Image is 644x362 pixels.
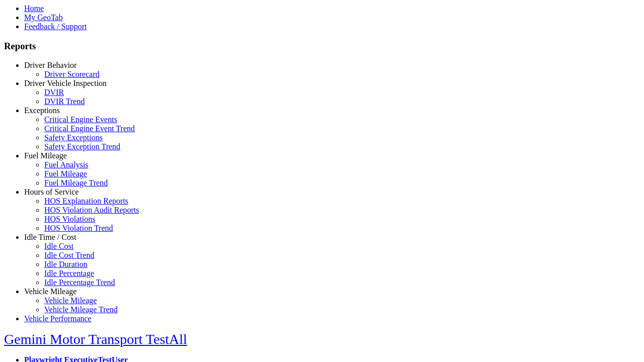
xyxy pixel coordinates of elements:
a: Idle Percentage Trend [44,278,115,287]
h3: Reports [4,41,640,52]
a: DVIR Trend [44,97,85,106]
a: Fuel Mileage Trend [44,178,108,187]
a: HOS Violations [44,215,95,223]
a: Idle Duration [44,260,88,268]
a: Safety Exceptions [44,133,103,142]
a: Idle Cost Trend [44,251,95,259]
a: Fuel Mileage [24,151,67,160]
a: Driver Scorecard [44,70,100,78]
a: Fuel Mileage [44,169,87,178]
a: Home [24,4,44,13]
a: Safety Exception Trend [44,142,120,151]
a: HOS Violation Audit Reports [44,206,139,214]
a: Critical Engine Events [44,115,117,124]
a: Feedback / Support [24,22,87,31]
a: DVIR [44,88,64,97]
a: Idle Percentage [44,269,94,278]
a: Hours of Service [24,188,78,196]
a: Driver Vehicle Inspection [24,79,107,87]
a: HOS Explanation Reports [44,197,128,205]
a: Vehicle Mileage [44,296,97,305]
a: Critical Engine Event Trend [44,124,135,133]
a: Idle Time / Cost [24,233,76,241]
a: My GeoTab [24,13,63,22]
a: HOS Violation Trend [44,224,113,232]
a: Vehicle Performance [24,314,92,323]
a: Vehicle Mileage [24,287,76,296]
a: Idle Cost [44,242,73,250]
a: Exceptions [24,106,60,115]
a: Vehicle Mileage Trend [44,305,118,314]
a: Fuel Analysis [44,160,89,169]
a: Gemini Motor Transport TestAll [4,331,187,347]
a: Driver Behavior [24,61,76,69]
